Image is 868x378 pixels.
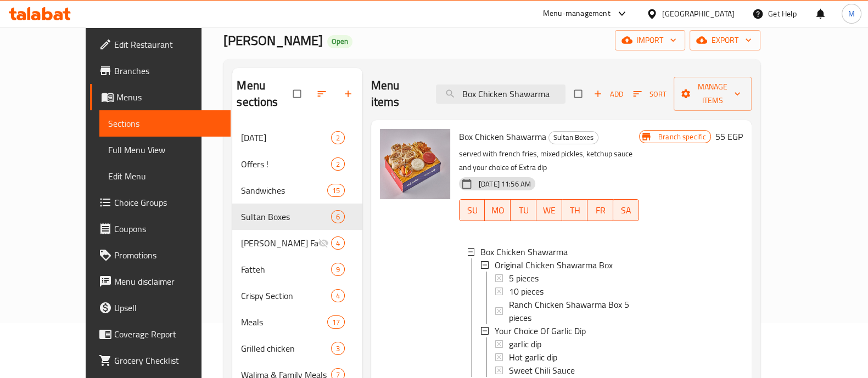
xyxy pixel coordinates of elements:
[549,131,598,144] span: Sultan Boxes
[332,264,344,275] span: 9
[485,199,511,221] button: MO
[241,289,331,302] span: Crispy Section
[615,30,685,50] button: import
[328,317,344,328] span: 17
[591,86,626,103] button: Add
[436,84,565,104] input: search
[331,289,345,302] div: items
[332,238,344,249] span: 4
[509,272,539,285] span: 5 pieces
[331,131,345,144] div: items
[489,202,506,218] span: MO
[114,249,222,262] span: Promotions
[287,83,310,104] span: Select all sections
[232,177,362,204] div: Sandwiches15
[698,33,752,47] span: export
[480,245,568,258] span: Box Chicken Shawarma
[223,28,323,53] span: [PERSON_NAME]
[587,199,613,221] button: FR
[241,315,327,329] span: Meals
[232,230,362,256] div: [PERSON_NAME] Famous4
[241,236,317,250] span: [PERSON_NAME] Famous
[99,137,231,163] a: Full Menu View
[336,82,362,106] button: Add section
[99,163,231,189] a: Edit Menu
[114,275,222,288] span: Menu disclaimer
[114,64,222,77] span: Branches
[114,301,222,314] span: Upsell
[331,236,345,250] div: items
[495,324,586,337] span: Your Choice Of Garlic Dip
[90,84,231,110] a: Menus
[232,204,362,230] div: Sultan Boxes6
[90,321,231,347] a: Coverage Report
[332,133,344,143] span: 2
[633,88,667,100] span: Sort
[241,184,327,197] span: Sandwiches
[459,128,546,145] span: Box Chicken Shawarma
[331,263,345,276] div: items
[108,143,222,156] span: Full Menu View
[662,8,735,20] div: [GEOGRAPHIC_DATA]
[459,199,485,221] button: SU
[567,202,584,218] span: TH
[543,7,611,20] div: Menu-management
[241,236,317,250] div: Sultan Ayub Famous
[241,210,331,223] div: Sultan Boxes
[509,351,557,364] span: Hot garlic dip
[715,129,743,144] h6: 55 EGP
[241,157,331,171] span: Offers !
[511,199,536,221] button: TU
[232,283,362,309] div: Crispy Section4
[116,91,222,104] span: Menus
[541,202,558,218] span: WE
[332,343,344,354] span: 3
[114,196,222,209] span: Choice Groups
[327,35,352,48] div: Open
[232,125,362,151] div: [DATE]2
[327,315,345,329] div: items
[459,147,639,174] p: served with french fries, mixed pickles, ketchup sauce and your choice of Extra dip
[232,151,362,177] div: Offers !2
[626,86,674,103] span: Sort items
[332,212,344,222] span: 6
[331,210,345,223] div: items
[332,159,344,170] span: 2
[241,263,331,276] span: Fatteh
[114,354,222,367] span: Grocery Checklist
[568,83,591,104] span: Select section
[509,285,544,298] span: 10 pieces
[331,342,345,355] div: items
[464,202,481,218] span: SU
[114,38,222,51] span: Edit Restaurant
[509,337,541,351] span: garlic dip
[90,295,231,321] a: Upsell
[613,199,639,221] button: SA
[618,202,635,218] span: SA
[318,238,329,249] svg: Inactive section
[593,88,623,100] span: Add
[241,342,331,355] div: Grilled chicken
[654,132,710,142] span: Branch specific
[624,33,676,47] span: import
[509,298,630,324] span: Ranch Chicken Shawarma Box 5 pieces
[509,364,575,377] span: Sweet Chili Sauce
[331,157,345,171] div: items
[90,242,231,268] a: Promotions
[90,189,231,216] a: Choice Groups
[495,258,613,272] span: Original Chicken Shawarma Box
[630,86,669,103] button: Sort
[690,30,760,50] button: export
[328,185,344,196] span: 15
[108,170,222,183] span: Edit Menu
[232,309,362,335] div: Meals17
[99,110,231,137] a: Sections
[232,256,362,283] div: Fatteh9
[232,335,362,362] div: Grilled chicken3
[108,117,222,130] span: Sections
